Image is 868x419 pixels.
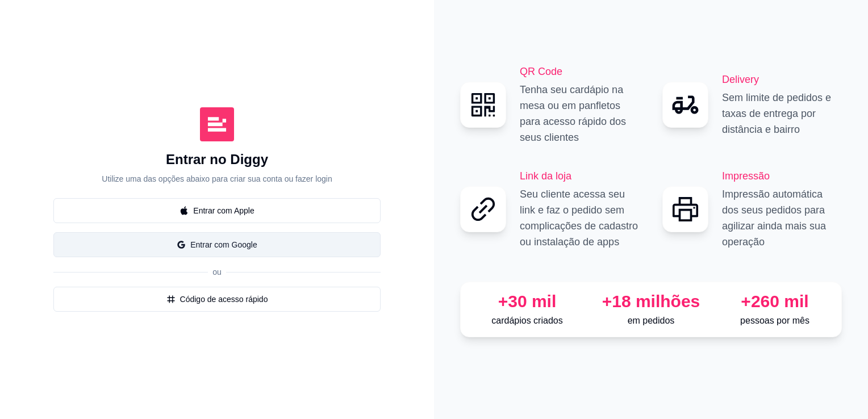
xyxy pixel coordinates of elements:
div: +18 milhões [594,291,708,312]
span: ou [208,267,226,276]
h2: Link da loja [520,168,640,184]
p: pessoas por mês [717,314,832,328]
div: +30 mil [470,291,585,312]
p: Tenha seu cardápio na mesa ou em panfletos para acesso rápido dos seus clientes [520,82,640,145]
div: +260 mil [717,291,832,312]
p: cardápios criados [470,314,585,328]
button: numberCódigo de acesso rápido [53,287,381,312]
span: apple [180,206,189,215]
span: google [177,240,186,249]
p: Impressão automática dos seus pedidos para agilizar ainda mais sua operação [722,186,842,250]
p: Seu cliente acessa seu link e faz o pedido sem complicações de cadastro ou instalação de apps [520,186,640,250]
h2: QR Code [520,64,640,79]
span: number [166,295,176,304]
p: Utilize uma das opções abaixo para criar sua conta ou fazer login [102,173,332,185]
button: googleEntrar com Google [53,232,381,257]
h1: Entrar no Diggy [166,150,268,169]
p: Sem limite de pedidos e taxas de entrega por distância e bairro [722,90,842,137]
h2: Delivery [722,72,842,87]
h2: Impressão [722,168,842,184]
button: appleEntrar com Apple [53,198,381,223]
img: Diggy [200,107,234,141]
p: em pedidos [594,314,708,328]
